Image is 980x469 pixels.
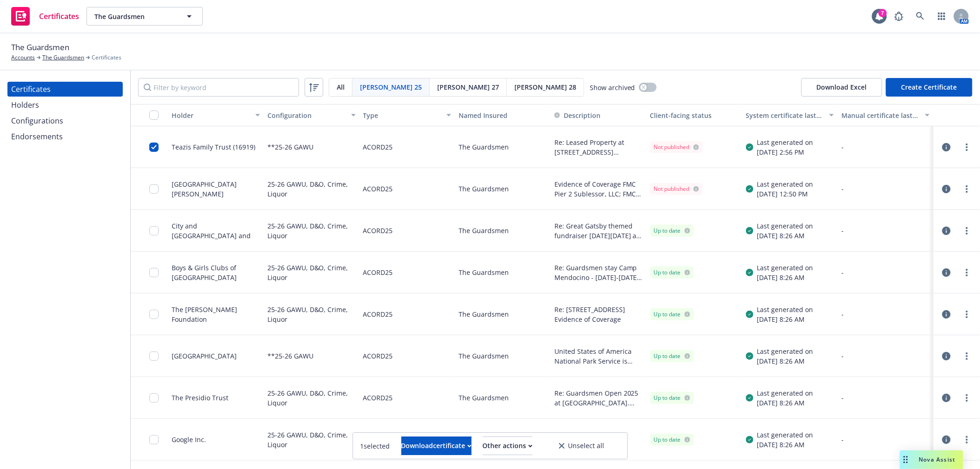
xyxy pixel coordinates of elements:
div: **25-26 GAWU [267,341,313,371]
div: Holders [11,98,39,112]
div: Configuration [267,111,346,120]
a: more [961,392,973,404]
div: - [841,142,930,152]
a: Holders [7,98,123,112]
div: - [841,309,930,319]
input: Toggle Row Selected [149,435,159,444]
div: The Guardsmen [455,126,551,168]
button: Downloadcertificate [401,436,472,455]
input: Toggle Row Selected [149,143,159,152]
button: Other actions [483,436,533,455]
input: Filter by keyword [138,78,299,97]
input: Toggle Row Selected [149,310,159,319]
span: 1 selected [360,441,390,451]
div: Up to date [654,268,690,277]
div: The Guardsmen [455,377,551,419]
input: Toggle Row Selected [149,226,159,235]
input: Select all [149,111,159,120]
div: Last generated on [757,430,813,440]
button: Manual certificate last generated [838,104,933,126]
a: Configurations [7,113,123,128]
div: [DATE] 8:26 AM [757,314,813,324]
div: - [841,393,930,403]
a: Certificates [7,3,83,29]
button: Evidence of Coverage FMC Pier 2 Sublessor, LLC; FMC Pier 2 Lessor, LP; FMC Projects, Inc.; [GEOGR... [554,179,643,199]
div: Up to date [654,436,690,444]
button: Re: Great Gatsby themed fundraiser [DATE][DATE] at [GEOGRAPHIC_DATA] at the [GEOGRAPHIC_DATA]. Ci... [554,221,643,241]
span: Certificates [92,53,121,62]
div: [GEOGRAPHIC_DATA] [172,351,237,361]
button: Re: [STREET_ADDRESS] Evidence of Coverage [554,305,643,324]
div: - [841,226,930,235]
div: Configurations [11,113,63,128]
div: ACORD25 [363,299,393,329]
span: Unselect all [568,443,605,449]
input: Toggle Row Selected [149,184,159,194]
button: Re: Guardsmen Open 2025 at [GEOGRAPHIC_DATA]. The United States of America, The Presidio Trust an... [554,388,643,408]
span: [PERSON_NAME] 27 [437,82,499,92]
a: more [961,183,973,195]
span: United States of America National Park Service is included as an additional insured on the genera... [554,346,643,366]
a: more [961,434,973,445]
span: [PERSON_NAME] 28 [514,82,576,92]
div: Last generated on [757,305,813,314]
div: **25-26 GAWU [267,132,313,162]
a: more [961,267,973,278]
div: [DATE] 8:26 AM [757,398,813,408]
div: ACORD25 [363,341,393,371]
div: The Guardsmen [455,335,551,377]
div: Endorsements [11,129,63,144]
div: - [841,351,930,361]
div: Client-facing status [650,111,739,120]
div: 25-26 GAWU, D&O, Crime, Liquor [267,174,356,204]
div: ACORD25 [363,215,393,246]
div: ACORD25 [363,132,393,162]
button: Google Inc. and [PERSON_NAME] [PERSON_NAME] LaSalle Americas, Inc are included as an additional i... [554,430,643,449]
div: Type [363,111,441,120]
button: Re: Leased Property at [STREET_ADDRESS][PERSON_NAME] Teazis Family Trust (16919) is included as a... [554,137,643,157]
button: Client-facing status [647,104,742,126]
div: Up to date [654,227,690,235]
div: Manual certificate last generated [841,111,920,120]
div: [DATE] 8:26 AM [757,273,813,282]
a: Search [911,7,930,26]
div: 25-26 GAWU, D&O, Crime, Liquor [267,215,356,246]
a: Report a Bug [890,7,908,26]
div: ACORD25 [363,257,393,287]
div: The Guardsmen [455,419,551,461]
a: more [961,225,973,236]
div: Download certificate [401,437,472,455]
div: Google Inc. [172,435,206,444]
div: [GEOGRAPHIC_DATA][PERSON_NAME] [172,179,260,199]
input: Toggle Row Selected [149,352,159,361]
div: System certificate last generated [746,111,824,120]
div: Last generated on [757,388,813,398]
div: - [841,184,930,194]
a: Accounts [11,53,35,62]
a: more [961,142,973,153]
span: All [337,82,345,92]
div: ACORD25 [363,383,393,413]
div: - [841,435,930,444]
a: Endorsements [7,129,123,144]
span: [PERSON_NAME] 25 [360,82,422,92]
button: Unselect all [544,436,620,455]
a: The Guardsmen [42,53,84,62]
div: Teazis Family Trust (16919) [172,142,255,152]
div: Not published [654,143,699,151]
button: Re: Guardsmen stay Camp Mendocino - [DATE]-[DATE] Evidence of Coverage [554,263,643,282]
div: The Presidio Trust [172,393,228,403]
div: Last generated on [757,346,813,356]
div: Holder [172,111,250,120]
div: Named Insured [459,111,547,120]
div: 25-26 GAWU, D&O, Crime, Liquor [267,383,356,413]
a: more [961,309,973,320]
div: [DATE] 8:26 AM [757,440,813,449]
div: The Guardsmen [455,168,551,210]
div: Last generated on [757,221,813,231]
